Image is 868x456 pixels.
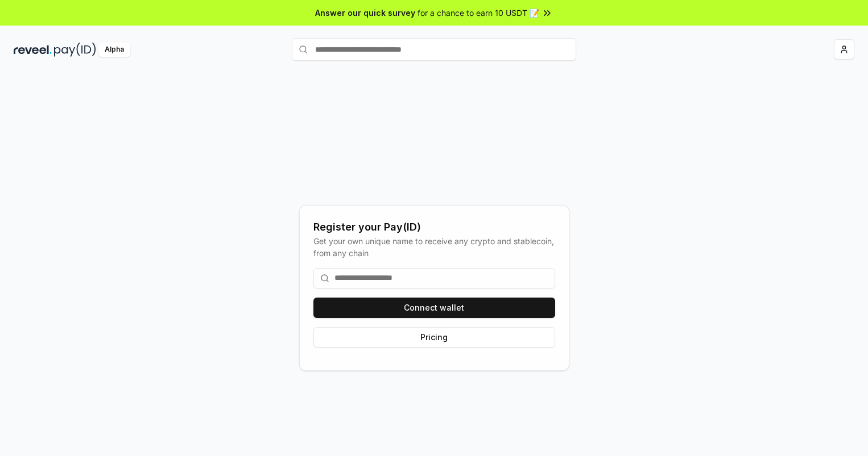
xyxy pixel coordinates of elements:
div: Register your Pay(ID) [313,219,555,235]
span: Answer our quick survey [315,7,415,19]
button: Pricing [313,327,555,348]
span: for a chance to earn 10 USDT 📝 [418,7,539,19]
img: pay_id [54,43,96,57]
div: Get your own unique name to receive any crypto and stablecoin, from any chain [313,235,555,259]
div: Alpha [98,43,130,57]
img: reveel_dark [14,43,52,57]
button: Connect wallet [313,298,555,318]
